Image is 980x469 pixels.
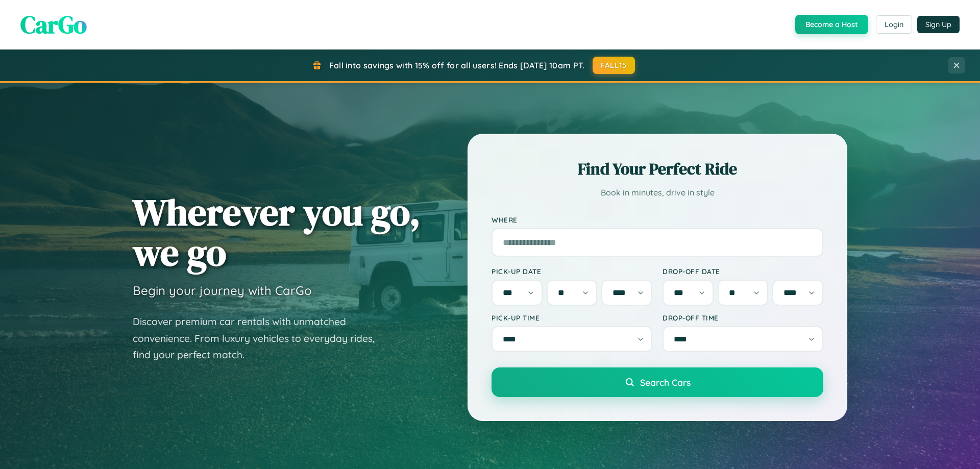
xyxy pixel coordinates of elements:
p: Book in minutes, drive in style [492,185,823,200]
button: Search Cars [492,367,823,397]
button: Sign Up [917,16,960,33]
button: Become a Host [795,15,868,34]
span: Fall into savings with 15% off for all users! Ends [DATE] 10am PT. [329,60,585,70]
label: Pick-up Time [492,313,652,322]
button: Login [876,15,912,34]
h1: Wherever you go, we go [133,192,421,273]
h3: Begin your journey with CarGo [133,283,312,298]
h2: Find Your Perfect Ride [492,158,823,180]
label: Drop-off Date [663,267,823,276]
button: FALL15 [593,57,635,74]
label: Where [492,215,823,224]
span: Search Cars [640,377,691,388]
span: CarGo [20,8,87,41]
label: Drop-off Time [663,313,823,322]
label: Pick-up Date [492,267,652,276]
p: Discover premium car rentals with unmatched convenience. From luxury vehicles to everyday rides, ... [133,313,388,363]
